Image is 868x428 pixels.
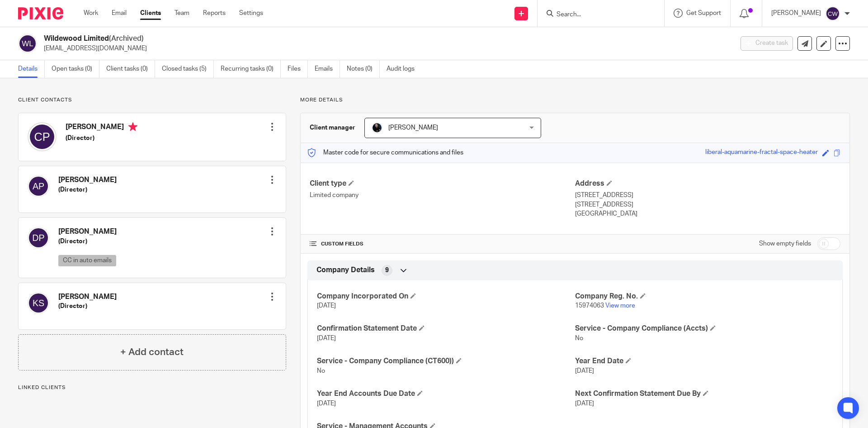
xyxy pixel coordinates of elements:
a: Closed tasks (5) [162,60,214,78]
h4: + Add contact [120,345,184,359]
p: Client contacts [18,96,286,104]
span: 9 [385,266,389,275]
a: Team [175,9,189,18]
h5: (Director) [58,302,117,311]
p: [STREET_ADDRESS] [575,200,840,209]
a: Details [18,60,45,78]
span: [PERSON_NAME] [388,125,438,131]
div: liberal-aquamarine-fractal-space-heater [705,148,818,158]
h5: (Director) [66,134,137,143]
p: Limited company [310,191,575,200]
h4: Service - Company Compliance (Accts) [575,324,833,333]
span: Company Details [316,265,375,275]
h2: Wildewood Limited [44,34,590,43]
a: Open tasks (0) [52,60,99,78]
img: svg%3E [18,34,37,53]
h4: Address [575,179,840,188]
h4: Service - Company Compliance (CT600)) [317,356,575,366]
h4: [PERSON_NAME] [58,227,118,236]
p: Master code for secure communications and files [307,148,463,157]
h5: (Director) [58,237,118,246]
a: Recurring tasks (0) [221,60,281,78]
p: More details [300,96,850,104]
a: Audit logs [387,60,421,78]
a: Notes (0) [347,60,380,78]
a: Settings [239,9,263,18]
a: Files [288,60,308,78]
a: Work [84,9,98,18]
a: Emails [315,60,340,78]
span: [DATE] [317,400,336,407]
a: Reports [203,9,226,18]
h4: Company Incorporated On [317,292,575,301]
span: No [575,335,583,341]
p: [PERSON_NAME] [771,9,821,18]
img: svg%3E [826,6,840,21]
h4: [PERSON_NAME] [58,292,117,302]
h4: Year End Date [575,356,833,366]
h4: Confirmation Statement Date [317,324,575,333]
p: CC in auto emails [58,255,116,266]
span: (Archived) [109,35,144,42]
h4: CUSTOM FIELDS [310,240,575,248]
img: Pixie [18,7,63,19]
a: View more [605,303,635,309]
img: svg%3E [28,175,49,197]
img: Headshots%20accounting4everything_Poppy%20Jakes%20Photography-2203.jpg [372,122,382,133]
span: [DATE] [575,400,594,407]
label: Show empty fields [759,239,811,248]
img: svg%3E [28,227,49,249]
button: Create task [741,36,793,51]
p: Linked clients [18,384,286,391]
h4: [PERSON_NAME] [66,122,137,134]
h3: Client manager [310,123,355,132]
h4: Company Reg. No. [575,292,833,301]
a: Email [112,9,127,18]
p: [STREET_ADDRESS] [575,191,840,200]
p: [EMAIL_ADDRESS][DOMAIN_NAME] [44,44,727,53]
span: 15974063 [575,303,604,309]
input: Search [556,11,637,19]
h5: (Director) [58,185,117,194]
img: svg%3E [28,122,57,151]
h4: [PERSON_NAME] [58,175,117,185]
span: Get Support [686,10,721,16]
span: [DATE] [317,303,336,309]
span: No [317,368,325,374]
a: Clients [140,9,161,18]
span: [DATE] [575,368,594,374]
h4: Year End Accounts Due Date [317,389,575,399]
img: svg%3E [28,292,49,314]
a: Client tasks (0) [106,60,155,78]
h4: Next Confirmation Statement Due By [575,389,833,399]
p: [GEOGRAPHIC_DATA] [575,209,840,218]
span: [DATE] [317,335,336,341]
i: Primary [128,122,137,131]
h4: Client type [310,179,575,188]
